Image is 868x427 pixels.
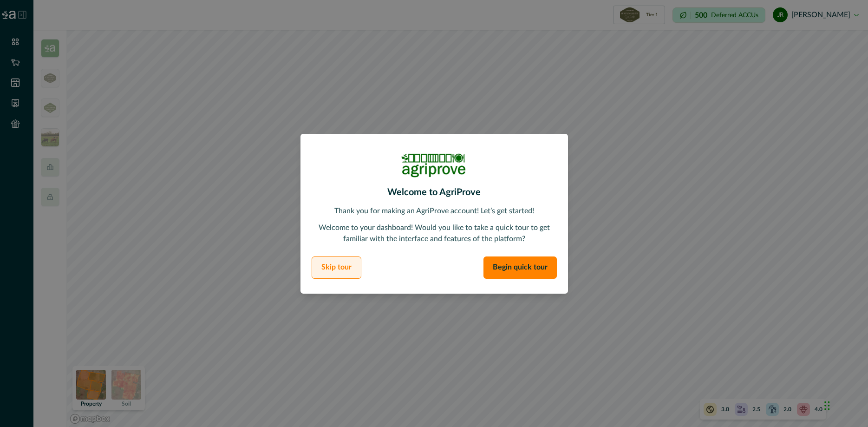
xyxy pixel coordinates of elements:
p: Welcome to your dashboard! Would you like to take a quick tour to get familiar with the interface... [316,222,552,244]
img: AgriProve logo [401,153,468,177]
div: Drag [824,392,830,420]
iframe: Chat Widget [822,382,868,427]
p: Thank you for making an AgriProve account! Let’s get started! [334,205,534,217]
button: Begin quick tour [483,256,557,279]
h2: Welcome to AgriProve [387,187,481,200]
button: Skip tour [312,256,361,279]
